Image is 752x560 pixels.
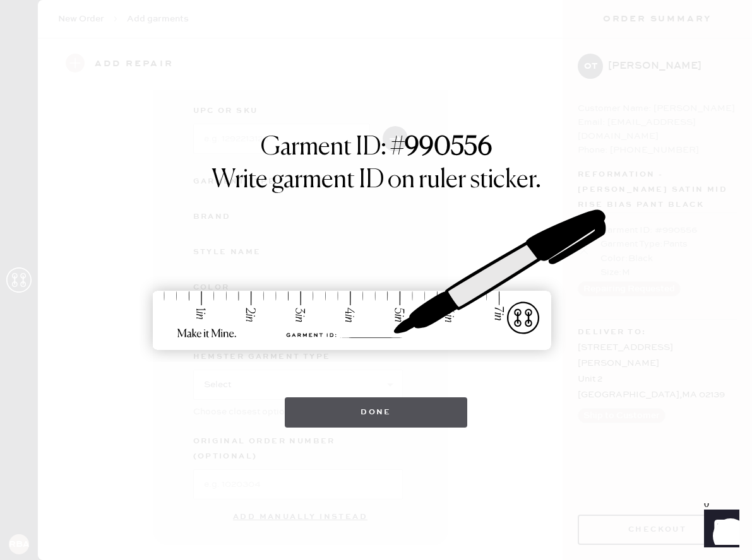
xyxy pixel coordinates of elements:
h1: Write garment ID on ruler sticker. [212,165,541,195]
h1: Garment ID: # [261,132,492,165]
strong: 990556 [405,135,492,160]
button: Done [285,397,467,428]
iframe: Front Chat [692,503,746,557]
img: ruler-sticker-sharpie.svg [140,177,613,385]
